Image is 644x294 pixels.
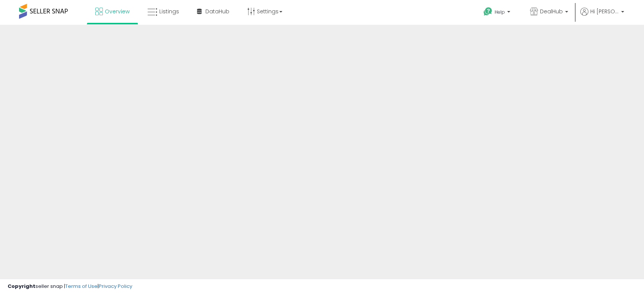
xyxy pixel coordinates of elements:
[105,8,130,15] span: Overview
[205,8,229,15] span: DataHub
[159,8,179,15] span: Listings
[495,9,505,15] span: Help
[590,8,619,15] span: Hi [PERSON_NAME]
[580,8,624,25] a: Hi [PERSON_NAME]
[99,283,132,290] a: Privacy Policy
[477,1,518,25] a: Help
[540,8,563,15] span: DealHub
[65,283,98,290] a: Terms of Use
[8,283,35,290] strong: Copyright
[483,7,493,16] i: Get Help
[8,283,132,290] div: seller snap | |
